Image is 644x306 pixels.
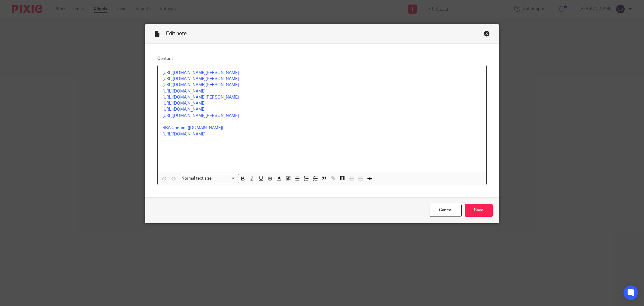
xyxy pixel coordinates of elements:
[162,107,206,112] a: [URL][DOMAIN_NAME]
[162,114,239,118] a: [URL][DOMAIN_NAME][PERSON_NAME]
[179,174,239,183] div: Search for option
[484,31,490,37] div: Close this dialog window
[214,175,235,182] input: Search for option
[157,56,487,62] label: Content
[162,126,223,130] a: BBA Contact ([DOMAIN_NAME])
[465,204,493,217] input: Save
[162,77,239,81] a: [URL][DOMAIN_NAME][PERSON_NAME]
[162,83,239,87] a: [URL][DOMAIN_NAME][PERSON_NAME]
[162,71,239,75] a: [URL][DOMAIN_NAME][PERSON_NAME]
[162,132,206,136] a: [URL][DOMAIN_NAME]
[162,95,239,99] a: [URL][DOMAIN_NAME][PERSON_NAME]
[430,204,462,217] a: Cancel
[166,31,187,36] span: Edit note
[180,175,213,182] span: Normal text size
[162,101,206,106] a: [URL][DOMAIN_NAME]
[162,89,206,93] a: [URL][DOMAIN_NAME]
